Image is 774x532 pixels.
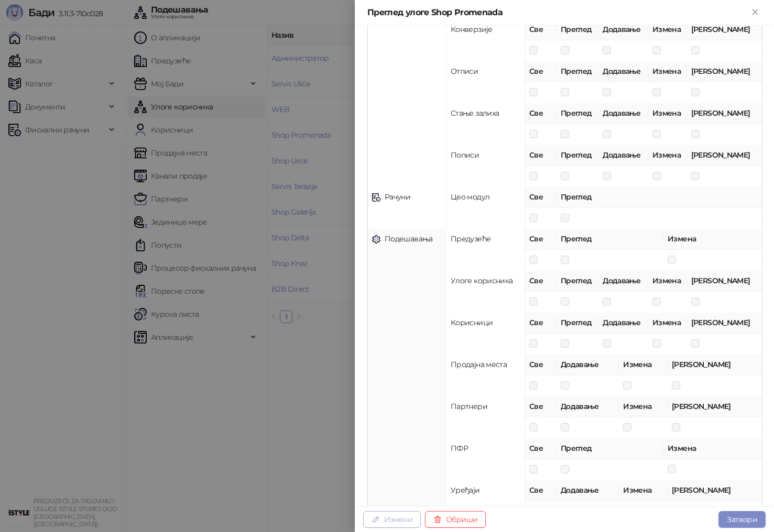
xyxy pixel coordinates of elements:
[648,103,687,124] th: Измена
[525,103,557,124] th: Све
[525,19,557,40] th: Све
[668,396,762,417] th: [PERSON_NAME]
[525,313,557,334] th: Све
[648,271,687,292] th: Измена
[525,187,557,208] th: Све
[446,480,525,522] td: Уређаји
[619,480,668,501] th: Измена
[372,193,380,202] img: receipt.svg
[446,354,525,396] td: Продајна места
[446,145,525,187] td: Пописи
[598,19,648,40] th: Додавање
[525,396,557,417] th: Све
[363,511,421,528] button: Измени
[557,396,619,417] th: Додавање
[525,61,557,82] th: Све
[598,145,648,166] th: Додавање
[749,6,761,19] button: Close
[648,61,687,82] th: Измена
[425,511,486,528] button: Обриши
[525,438,557,459] th: Све
[598,61,648,82] th: Додавање
[687,61,762,82] th: [PERSON_NAME]
[557,313,598,334] th: Преглед
[663,229,762,250] th: Измена
[446,229,525,271] td: Предузеће
[718,511,766,528] button: Затвори
[668,354,762,375] th: [PERSON_NAME]
[557,229,663,250] th: Преглед
[525,480,557,501] th: Све
[598,103,648,124] th: Додавање
[557,19,598,40] th: Преглед
[557,145,598,166] th: Преглед
[687,145,762,166] th: [PERSON_NAME]
[687,19,762,40] th: [PERSON_NAME]
[619,396,668,417] th: Измена
[446,187,525,229] td: Цео модул
[525,354,557,375] th: Све
[687,313,762,334] th: [PERSON_NAME]
[446,19,525,61] td: Конверзије
[368,187,446,229] td: Рачуни
[557,480,619,501] th: Додавање
[668,480,762,501] th: [PERSON_NAME]
[525,229,557,250] th: Све
[687,103,762,124] th: [PERSON_NAME]
[446,396,525,438] td: Партнери
[648,145,687,166] th: Измена
[557,438,663,459] th: Преглед
[367,6,749,19] div: Преглед улоге Shop Promenada
[557,103,598,124] th: Преглед
[525,145,557,166] th: Све
[598,313,648,334] th: Додавање
[446,313,525,354] td: Корисници
[525,271,557,292] th: Све
[648,19,687,40] th: Измена
[446,103,525,145] td: Стање залиха
[446,438,525,480] td: ПФР
[598,271,648,292] th: Додавање
[687,271,762,292] th: [PERSON_NAME]
[446,271,525,313] td: Улоге корисника
[557,61,598,82] th: Преглед
[557,187,762,208] th: Преглед
[557,271,598,292] th: Преглед
[446,61,525,103] td: Отписи
[619,354,668,375] th: Измена
[663,438,762,459] th: Измена
[372,235,380,243] img: settings.svg
[557,354,619,375] th: Додавање
[648,313,687,334] th: Измена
